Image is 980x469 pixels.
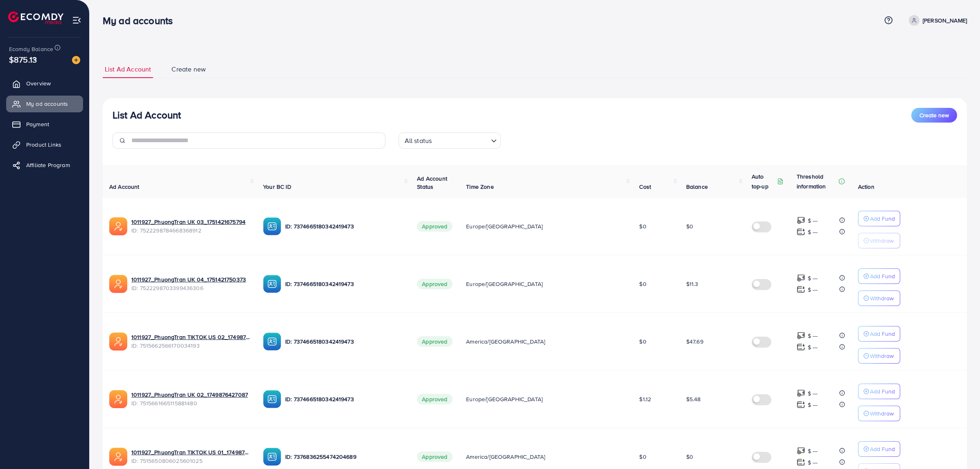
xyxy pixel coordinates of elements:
p: Add Fund [870,214,895,223]
p: $ --- [808,446,818,456]
div: <span class='underline'>1011927_PhuongTran TIKTOK US 01_1749873828056</span></br>7515650806025601025 [131,448,250,465]
p: Withdraw [870,293,894,303]
div: <span class='underline'>1011927_PhuongTran UK 04_1751421750373</span></br>7522298703399436306 [131,275,250,292]
span: $0 [639,453,646,461]
p: $ --- [808,227,818,237]
p: Auto top-up [752,172,775,191]
a: Product Links [6,136,83,153]
span: $0 [639,222,646,230]
p: ID: 7376836255474204689 [285,452,404,462]
button: Withdraw [858,348,900,364]
p: $ --- [808,285,818,295]
span: ID: 7515661665115881480 [131,399,250,407]
span: Europe/[GEOGRAPHIC_DATA] [466,222,543,230]
p: Add Fund [870,444,895,454]
p: $ --- [808,273,818,283]
img: top-up amount [797,343,805,351]
span: Approved [417,394,452,404]
img: image [72,56,80,64]
p: Withdraw [870,351,894,361]
span: Balance [686,183,708,191]
img: top-up amount [797,458,805,467]
img: ic-ba-acc.ded83a64.svg [263,217,281,235]
div: <span class='underline'>1011927_PhuongTran UK 02_1749876427087</span></br>7515661665115881480 [131,391,250,407]
img: top-up amount [797,400,805,409]
span: Europe/[GEOGRAPHIC_DATA] [466,280,543,288]
h3: My ad accounts [103,15,179,27]
img: ic-ads-acc.e4c84228.svg [109,390,127,408]
a: 1011927_PhuongTran UK 04_1751421750373 [131,275,246,284]
img: menu [72,16,81,25]
a: 1011927_PhuongTran TIKTOK US 02_1749876563912 [131,333,250,341]
img: ic-ba-acc.ded83a64.svg [263,448,281,466]
span: Create new [919,111,949,119]
img: top-up amount [797,274,805,282]
div: Search for option [399,132,501,149]
a: Overview [6,75,83,92]
p: [PERSON_NAME] [923,16,967,25]
img: ic-ads-acc.e4c84228.svg [109,275,127,293]
button: Add Fund [858,326,900,342]
a: 1011927_PhuongTran UK 03_1751421675794 [131,218,246,226]
span: Create new [171,65,206,74]
a: 1011927_PhuongTran TIKTOK US 01_1749873828056 [131,448,250,456]
span: ID: 7515662566170034193 [131,342,250,350]
span: ID: 7515650806025601025 [131,457,250,465]
span: Overview [26,79,51,87]
button: Withdraw [858,233,900,248]
p: Threshold information [797,172,837,191]
span: Approved [417,451,452,462]
div: <span class='underline'>1011927_PhuongTran UK 03_1751421675794</span></br>7522298784668368912 [131,218,250,234]
img: logo [8,11,63,24]
img: top-up amount [797,447,805,455]
img: ic-ads-acc.e4c84228.svg [109,217,127,235]
span: Approved [417,279,452,289]
span: Ad Account [109,183,140,191]
input: Search for option [434,133,487,147]
span: $0 [639,280,646,288]
a: Payment [6,116,83,132]
div: <span class='underline'>1011927_PhuongTran TIKTOK US 02_1749876563912</span></br>7515662566170034193 [131,333,250,350]
span: Payment [26,120,49,128]
span: All status [403,135,434,147]
span: Approved [417,336,452,347]
p: $ --- [808,389,818,398]
span: $1.12 [639,395,651,403]
span: $11.3 [686,280,698,288]
p: ID: 7374665180342419473 [285,279,404,289]
span: Approved [417,221,452,232]
a: [PERSON_NAME] [906,15,967,26]
p: ID: 7374665180342419473 [285,221,404,231]
img: top-up amount [797,389,805,398]
span: Time Zone [466,183,493,191]
span: Ecomdy Balance [9,45,53,53]
h3: List Ad Account [113,109,181,121]
a: Affiliate Program [6,157,83,173]
a: My ad accounts [6,96,83,112]
span: ID: 7522298784668368912 [131,226,250,234]
span: $0 [639,337,646,346]
span: Action [858,183,874,191]
a: 1011927_PhuongTran UK 02_1749876427087 [131,391,248,399]
button: Add Fund [858,268,900,284]
span: $875.13 [9,54,37,65]
button: Withdraw [858,406,900,421]
span: $0 [686,222,693,230]
iframe: Chat [945,432,974,463]
span: America/[GEOGRAPHIC_DATA] [466,337,545,346]
p: ID: 7374665180342419473 [285,394,404,404]
img: top-up amount [797,216,805,225]
span: Cost [639,183,651,191]
button: Withdraw [858,290,900,306]
p: ID: 7374665180342419473 [285,337,404,346]
button: Add Fund [858,441,900,457]
span: Europe/[GEOGRAPHIC_DATA] [466,395,543,403]
img: ic-ba-acc.ded83a64.svg [263,275,281,293]
span: Product Links [26,141,61,149]
span: $0 [686,453,693,461]
p: Add Fund [870,271,895,281]
span: My ad accounts [26,100,68,108]
button: Add Fund [858,211,900,226]
p: Add Fund [870,329,895,339]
